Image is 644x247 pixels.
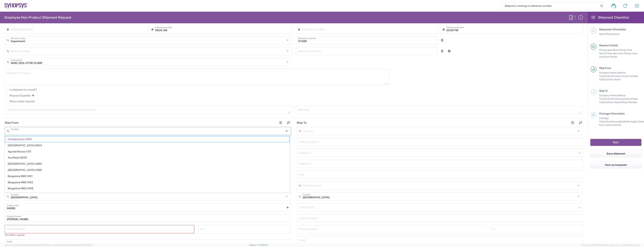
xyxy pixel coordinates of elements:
span: State/Province, [605,75,622,77]
button: Next [590,139,641,146]
span: Agrate Brianza IT01 [5,149,289,155]
span: Package Information [599,112,625,115]
span: Company Name, [599,94,617,97]
span: Request Details [599,44,618,47]
span: [DATE] 10:22:58 [36,244,51,246]
span: Copyright © [DATE]-[DATE] Agistix Inc., All Rights Reserved [582,243,639,247]
span: Company Name, [599,71,617,74]
span: Bangalore RMZ IN08 [5,186,289,191]
span: Length, [615,120,623,123]
span: Server: 2025.19.0-b9208248b56 [5,244,51,246]
span: Email [613,33,620,35]
a: Support [249,244,258,246]
h2: Shipment Checklist [591,15,629,20]
button: Save as template [590,161,641,168]
span: City, [601,97,605,100]
a: Remove Reference [439,38,445,43]
input: Shipment, tracking or reference number [502,2,599,9]
h2: Ship From [5,121,18,125]
span: Ship To [599,89,608,92]
span: City, [601,75,605,77]
span: Country, [622,75,631,77]
span: Bangalore RMZ IN25 [5,192,289,198]
div: This field is required [5,233,194,237]
label: Return label required [5,100,35,103]
span: Phone, [606,33,613,35]
span: Package 1: [599,117,609,123]
span: Type, [600,120,606,123]
span: Name, [599,33,606,35]
span: [DATE] 10:06:59 [77,244,92,246]
span: Height, [630,120,638,123]
span: State/Province, [605,97,622,100]
h2: Employee Non-Product Shipment Request [5,15,71,20]
span: Bangalore RMZ IN01 [5,173,289,179]
span: [GEOGRAPHIC_DATA] US26 [5,167,289,173]
label: Request Expedite [5,94,31,97]
span: Headquarters USSV [5,136,289,142]
span: Bangalore RMZ IN02 [5,180,289,185]
span: Client: 2025.19.0-1f462a1 [53,244,92,246]
span: Pickup open time, [605,52,624,55]
a: Remove Reference [439,48,445,54]
h2: Ship To [297,121,307,125]
label: Is shipment for Install? [5,88,37,91]
span: Country, [622,97,631,100]
span: Width, [623,120,630,123]
span: [GEOGRAPHIC_DATA] US60 [5,161,289,167]
a: Add Reference [447,48,452,54]
button: Save shipment [590,150,641,157]
span: Cost Center [605,55,617,58]
span: Contact Name, [605,101,621,104]
span: Ship From [599,67,611,70]
span: Pickup open date, [599,48,618,51]
span: Requester Information [599,28,626,31]
span: Phone Number [621,101,637,104]
span: Aschheim DE02 [5,155,289,161]
span: [GEOGRAPHIC_DATA] DE04 [5,142,289,148]
span: Contact Name [605,78,621,81]
span: Number, [606,120,615,123]
a: Feedback [258,244,268,246]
